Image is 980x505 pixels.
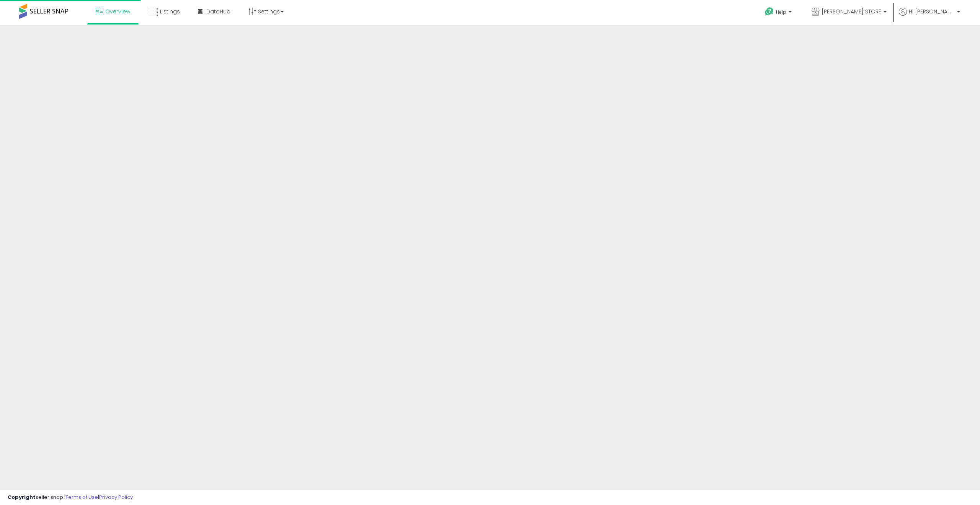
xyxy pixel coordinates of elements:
[764,7,774,16] i: Get Help
[899,8,960,25] a: Hi [PERSON_NAME]
[160,8,180,15] span: Listings
[822,8,881,15] span: [PERSON_NAME] STORE
[776,9,786,15] span: Help
[759,1,799,25] a: Help
[909,8,955,15] span: Hi [PERSON_NAME]
[206,8,230,15] span: DataHub
[105,8,130,15] span: Overview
